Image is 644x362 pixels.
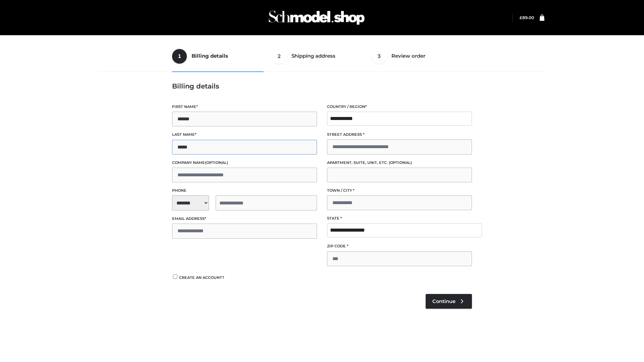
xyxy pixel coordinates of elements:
label: Apartment, suite, unit, etc. [327,160,472,166]
label: Street address [327,131,472,138]
label: Town / City [327,187,472,194]
label: Email address [172,216,317,222]
label: First name [172,104,317,110]
label: Last name [172,131,317,138]
img: Schmodel Admin 964 [266,4,367,31]
span: Continue [432,298,455,304]
h3: Billing details [172,82,472,90]
input: Create an account? [172,275,178,279]
span: Create an account? [179,275,224,280]
span: (optional) [205,160,228,165]
a: Continue [426,294,472,309]
span: (optional) [389,160,412,165]
a: £89.00 [520,15,534,20]
label: State [327,215,472,222]
label: Phone [172,187,317,194]
bdi: 89.00 [520,15,534,20]
label: Country / Region [327,104,472,110]
label: ZIP Code [327,243,472,249]
span: £ [520,15,522,20]
label: Company name [172,160,317,166]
